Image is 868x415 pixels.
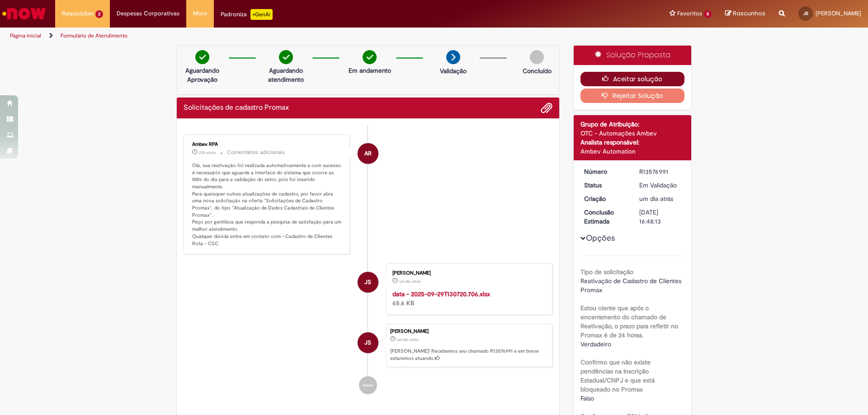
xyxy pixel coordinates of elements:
[349,66,391,75] p: Em andamento
[7,28,572,44] ul: Trilhas de página
[803,10,808,16] span: JS
[95,10,103,18] span: 2
[392,289,543,308] div: 65.6 KB
[639,181,681,190] div: Em Validação
[639,195,673,203] span: um dia atrás
[193,9,207,18] span: More
[574,46,692,65] div: Solução Proposta
[733,9,765,18] span: Rascunhos
[523,66,552,75] p: Concluído
[639,195,673,203] time: 29/09/2025 13:48:04
[580,72,685,86] button: Aceitar solução
[184,126,552,403] ul: Histórico de tíquete
[364,332,371,354] span: JS
[577,208,633,226] dt: Conclusão Estimada
[399,279,421,284] time: 29/09/2025 13:47:57
[580,304,678,339] b: Estou ciente que após o encerramento do chamado de Reativação, o prazo para refletir no Promax é ...
[392,290,490,298] a: data - 2025-09-29T130720.706.xlsx
[580,358,655,393] b: Confirmo que não existe pendências na Inscrição Estadual/CNPJ e que está bloqueado no Promax
[1,5,47,23] img: ServiceNow
[227,149,285,156] small: Comentários adicionais
[184,104,289,112] h2: Solicitações de cadastro Promax Histórico de tíquete
[390,348,547,362] p: [PERSON_NAME]! Recebemos seu chamado R13576991 e em breve estaremos atuando.
[199,150,216,155] span: 22h atrás
[363,50,377,64] img: check-circle-green.png
[446,50,460,64] img: arrow-next.png
[392,270,543,276] div: [PERSON_NAME]
[580,129,685,138] div: OTC - Automações Ambev
[192,142,343,147] div: Ambev RPA
[639,167,681,176] div: R13576991
[358,332,378,353] div: João da Silva
[816,9,861,17] span: [PERSON_NAME]
[580,89,685,103] button: Rejeitar Solução
[577,181,633,190] dt: Status
[250,9,273,20] p: +GenAi
[639,194,681,203] div: 29/09/2025 13:48:04
[580,340,611,348] span: Verdadeiro
[61,32,127,39] a: Formulário de Atendimento
[358,272,378,293] div: João da Silva
[397,337,419,342] span: um dia atrás
[358,143,378,164] div: Ambev RPA
[704,10,712,18] span: 5
[180,66,224,84] p: Aguardando Aprovação
[62,9,94,18] span: Requisições
[530,50,544,64] img: img-circle-grey.png
[364,271,371,293] span: JS
[364,143,372,164] span: AR
[580,147,685,156] div: Ambev Automation
[279,50,293,64] img: check-circle-green.png
[440,66,467,75] p: Validação
[580,277,683,294] span: Reativação de Cadastro de Clientes Promax
[397,337,419,342] time: 29/09/2025 13:48:04
[199,150,216,155] time: 29/09/2025 16:23:52
[117,9,179,18] span: Despesas Corporativas
[390,329,547,334] div: [PERSON_NAME]
[580,120,685,129] div: Grupo de Atribuição:
[725,9,765,18] a: Rascunhos
[192,162,343,247] p: Olá, sua reativação foi realizada automaticamente e com sucesso. é necessário que aguarde a inter...
[264,66,308,84] p: Aguardando atendimento
[580,394,594,402] span: Falso
[677,9,702,18] span: Favoritos
[639,208,681,226] div: [DATE] 16:48:13
[577,194,633,203] dt: Criação
[399,279,421,284] span: um dia atrás
[577,167,633,176] dt: Número
[221,9,273,20] div: Padroniza
[580,268,633,276] b: Tipo de solicitação
[10,32,41,39] a: Página inicial
[195,50,209,64] img: check-circle-green.png
[184,324,552,367] li: João da Silva
[580,138,685,147] div: Analista responsável:
[541,102,552,114] button: Adicionar anexos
